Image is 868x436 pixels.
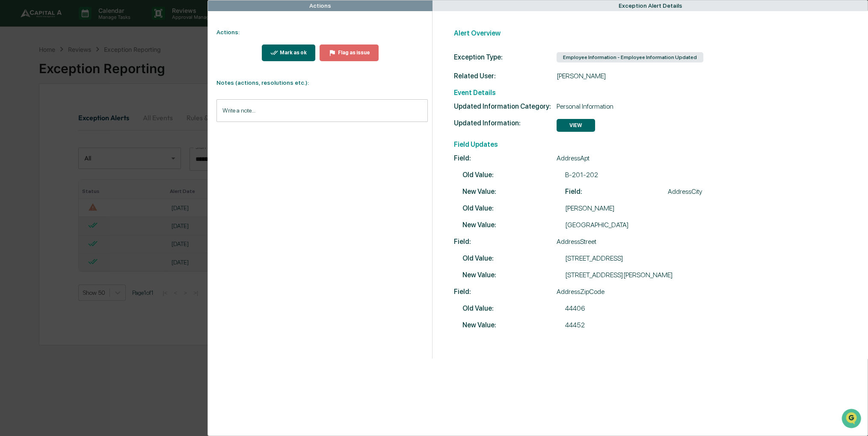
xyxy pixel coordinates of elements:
[454,288,557,296] span: Field:
[462,221,565,229] span: New Value:
[462,271,855,279] div: [STREET_ADDRESS][PERSON_NAME]
[454,154,855,162] div: AddressApt
[309,2,331,9] div: Actions
[278,50,307,56] div: Mark as ok
[9,152,15,159] div: 🖐️
[320,44,379,61] button: Flag as issue
[462,254,855,262] div: [STREET_ADDRESS]
[18,65,33,80] img: 8933085812038_c878075ebb4cc5468115_72.jpg
[60,188,104,195] a: Powered byPylon
[619,2,682,9] div: Exception Alert Details
[454,237,557,246] span: Field:
[39,65,140,74] div: Start new chat
[454,154,557,162] span: Field:
[454,140,855,148] h2: Field Updates
[9,95,57,101] div: Past conversations
[17,151,55,160] span: Preclearance
[462,187,565,196] span: New Value:
[71,151,106,160] span: Attestations
[454,29,855,37] h2: Alert Overview
[145,68,156,78] button: Start new chat
[133,93,156,103] button: See all
[565,187,668,196] span: Field:
[76,116,93,123] span: [DATE]
[462,321,565,329] span: New Value:
[9,65,24,80] img: 1746055101610-c473b297-6a78-478c-a979-82029cc54cd1
[462,304,565,312] span: Old Value:
[454,288,855,296] div: AddressZipCode
[557,119,595,132] button: VIEW
[9,169,15,175] div: 🔎
[462,271,565,279] span: New Value:
[262,44,316,61] button: Mark as ok
[85,189,104,195] span: Pylon
[336,50,370,56] div: Flag as issue
[454,89,855,97] h2: Event Details
[17,168,54,176] span: Data Lookup
[27,116,69,123] span: [PERSON_NAME]
[462,204,855,212] div: [PERSON_NAME]
[462,304,855,312] div: 44406
[462,221,855,229] div: [GEOGRAPHIC_DATA]
[59,148,110,163] a: 🗄️Attestations
[39,74,118,80] div: We're available if you need us!
[9,18,156,31] p: How can we help?
[454,72,855,80] div: [PERSON_NAME]
[454,102,557,110] span: Updated Information Category:
[462,254,565,262] span: Old Value:
[5,164,57,180] a: 🔎Data Lookup
[454,237,855,246] div: AddressStreet
[462,204,565,212] span: Old Value:
[454,187,855,196] div: AddressCity
[557,52,703,62] div: Employee Information - Employee Information Updated
[71,116,74,123] span: •
[454,102,855,110] div: Personal Information
[841,408,864,431] iframe: Open customer support
[216,29,240,36] strong: Actions:
[216,79,309,86] strong: Notes (actions, resolutions etc.):
[462,321,855,329] div: 44452
[462,171,855,179] div: B-201-202
[454,119,557,127] span: Updated Information:
[462,171,565,179] span: Old Value:
[9,108,22,122] img: Sigrid Alegria
[454,53,557,61] div: Exception Type:
[62,152,69,159] div: 🗄️
[454,72,557,80] span: Related User:
[5,148,59,163] a: 🖐️Preclearance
